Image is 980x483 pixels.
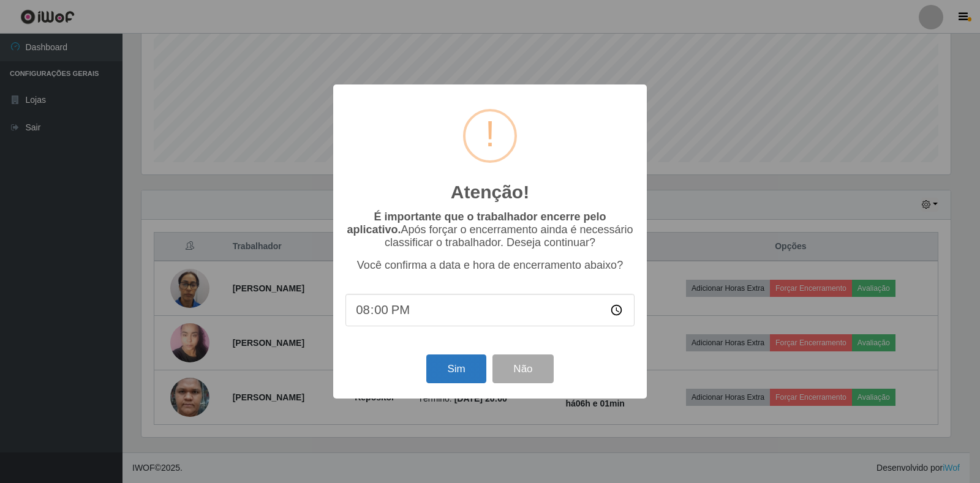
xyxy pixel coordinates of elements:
button: Sim [426,354,486,383]
p: Após forçar o encerramento ainda é necessário classificar o trabalhador. Deseja continuar? [345,211,635,249]
p: Você confirma a data e hora de encerramento abaixo? [345,259,635,272]
b: É importante que o trabalhador encerre pelo aplicativo. [347,211,606,236]
h2: Atenção! [451,181,529,203]
button: Não [492,354,553,383]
